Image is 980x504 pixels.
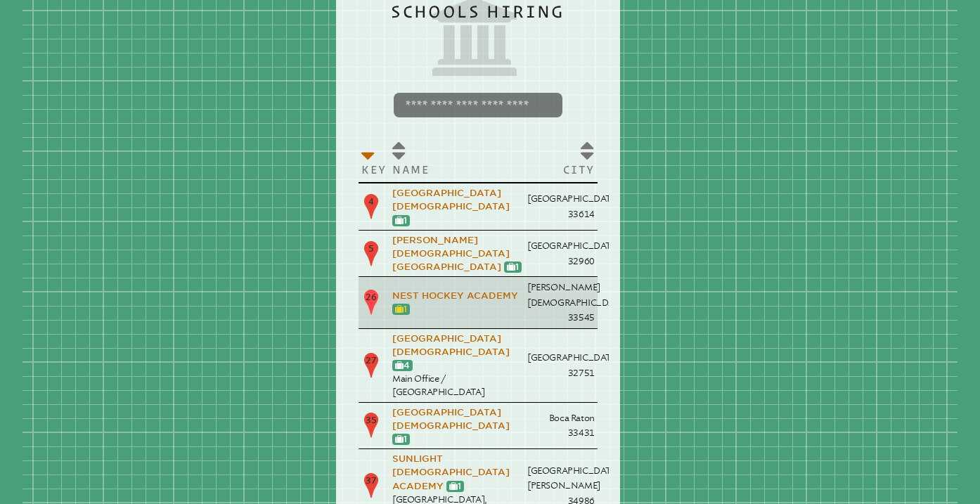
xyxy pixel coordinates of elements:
[527,350,595,380] p: [GEOGRAPHIC_DATA] 32751
[392,453,510,491] a: Sunlight [DEMOGRAPHIC_DATA] Academy
[361,472,381,500] p: 37
[527,411,595,441] p: Boca Raton 33431
[361,411,381,439] p: 35
[361,351,381,380] p: 27
[527,162,595,176] p: City
[395,215,407,226] a: 1
[392,188,510,212] a: [GEOGRAPHIC_DATA][DEMOGRAPHIC_DATA]
[449,481,461,491] a: 1
[392,162,522,176] p: Name
[507,261,519,272] a: 1
[361,193,381,221] p: 4
[395,434,407,444] a: 1
[361,288,381,316] p: 26
[392,235,510,272] a: [PERSON_NAME][DEMOGRAPHIC_DATA][GEOGRAPHIC_DATA]
[527,238,595,269] p: [GEOGRAPHIC_DATA] 32960
[395,304,407,314] a: 1
[527,191,595,221] p: [GEOGRAPHIC_DATA] 33614
[361,240,381,268] p: 5
[392,333,510,357] a: [GEOGRAPHIC_DATA][DEMOGRAPHIC_DATA]
[392,407,510,431] a: [GEOGRAPHIC_DATA][DEMOGRAPHIC_DATA]
[527,280,595,325] p: [PERSON_NAME][DEMOGRAPHIC_DATA] 33545
[392,290,518,301] a: Nest Hockey Academy
[395,360,410,370] a: 4
[361,162,387,176] p: Key
[392,372,522,399] p: Main Office / [GEOGRAPHIC_DATA]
